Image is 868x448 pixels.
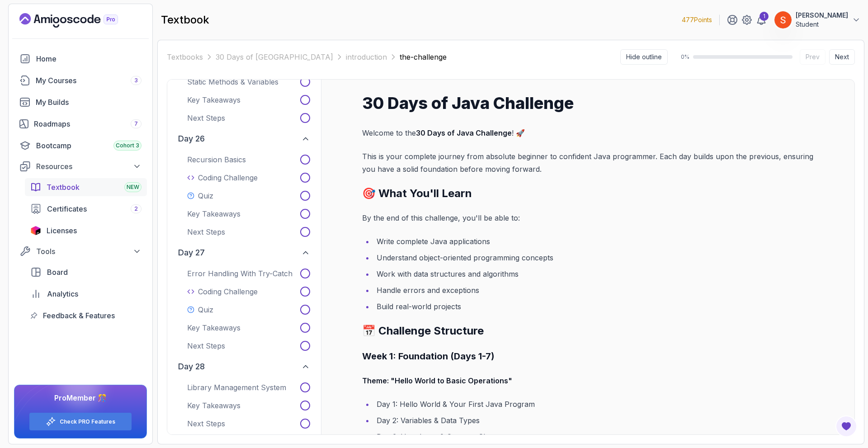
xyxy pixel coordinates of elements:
button: Tools [14,243,147,259]
button: day 27 [175,243,314,263]
p: Error Handling with Try-Catch [187,268,292,279]
button: Resources [14,158,147,174]
p: Recursion Basics [187,154,246,165]
h2: day 26 [178,132,205,145]
p: Library Management System [187,382,286,393]
div: 1 [759,12,769,21]
p: [PERSON_NAME] [796,11,848,20]
button: Next Steps [184,111,314,125]
button: Quiz [184,302,314,317]
div: My Builds [36,97,142,108]
span: Textbook [47,182,80,193]
p: Key Takeaways [187,400,241,411]
button: user profile image[PERSON_NAME]Student [774,11,861,29]
button: Collapse sidebar [620,49,668,65]
li: Write complete Java applications [374,235,814,248]
li: Day 2: Variables & Data Types [374,414,814,427]
span: Certificates [47,203,87,214]
button: Coding Challenge [184,170,314,185]
span: Licenses [47,225,77,236]
li: Understand object-oriented programming concepts [374,251,814,264]
button: Next Steps [184,416,314,431]
span: 7 [134,120,138,127]
p: Key Takeaways [187,208,241,219]
div: My Courses [36,75,142,86]
h1: 30 Days of Java Challenge [362,94,814,112]
button: Coding Challenge [184,284,314,299]
a: 30 Days of [GEOGRAPHIC_DATA] [216,52,333,62]
span: Feedback & Features [43,310,115,321]
h2: textbook [161,13,209,27]
a: introduction [346,52,387,62]
button: Next [829,49,855,65]
p: Student [796,20,848,29]
p: Quiz [198,304,213,315]
p: Next Steps [187,113,225,123]
button: Next Steps [184,225,314,239]
li: Day 1: Hello World & Your First Java Program [374,398,814,410]
button: Recursion Basics [184,152,314,167]
div: Roadmaps [34,118,142,129]
button: Static Methods & Variables [184,75,314,89]
p: Next Steps [187,340,225,351]
li: Work with data structures and algorithms [374,268,814,280]
li: Day 3: User Input & Scanner Class [374,430,814,443]
p: Coding Challenge [198,286,258,297]
button: Key Takeaways [184,398,314,413]
span: Cohort 3 [116,142,139,149]
button: Open Feedback Button [835,415,857,437]
a: textbook [25,178,147,196]
span: 3 [134,77,138,84]
p: This is your complete journey from absolute beginner to confident Java programmer. Each day build... [362,150,814,175]
a: certificates [25,200,147,218]
a: roadmaps [14,115,147,133]
li: Build real-world projects [374,300,814,313]
a: licenses [25,222,147,240]
div: Tools [36,246,142,257]
p: By the end of this challenge, you'll be able to: [362,212,814,224]
button: Prev [800,49,826,65]
span: 0 % [675,53,689,61]
button: Check PRO Features [29,412,132,431]
button: Error Handling with Try-Catch [184,266,314,281]
div: progress [693,55,793,59]
a: Textbooks [167,52,203,62]
button: day 28 [175,357,314,377]
span: NEW [127,184,139,191]
h2: 📅 Challenge Structure [362,324,814,338]
p: Next Steps [187,418,225,429]
p: Welcome to the ! 🚀 [362,127,814,139]
a: builds [14,93,147,111]
div: Bootcamp [36,140,142,151]
a: board [25,263,147,281]
p: 477 Points [682,15,712,24]
button: day 26 [175,129,314,149]
a: 1 [756,14,767,25]
img: jetbrains icon [30,226,41,235]
a: bootcamp [14,137,147,155]
h2: day 28 [178,360,205,373]
button: Next Steps [184,339,314,353]
a: Landing page [19,13,139,28]
li: Handle errors and exceptions [374,284,814,297]
div: Home [36,53,142,64]
p: Quiz [198,190,213,201]
span: Analytics [47,288,78,299]
a: feedback [25,307,147,325]
p: Key Takeaways [187,322,241,333]
button: Key Takeaways [184,207,314,221]
h2: 🎯 What You'll Learn [362,186,814,201]
a: Check PRO Features [60,418,115,425]
button: Key Takeaways [184,93,314,107]
div: Resources [36,161,142,172]
strong: Week 1: Foundation (Days 1-7) [362,351,495,362]
p: Next Steps [187,226,225,237]
p: Static Methods & Variables [187,76,278,87]
p: Key Takeaways [187,94,241,105]
span: 2 [134,205,138,212]
p: Coding Challenge [198,172,258,183]
span: Board [47,267,68,278]
a: courses [14,71,147,90]
a: home [14,50,147,68]
button: Quiz [184,189,314,203]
